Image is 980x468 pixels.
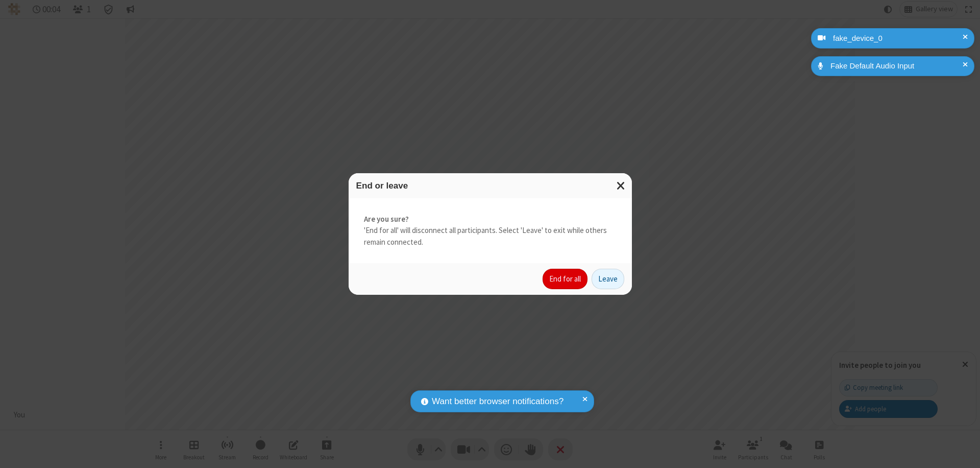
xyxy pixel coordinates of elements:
[610,173,632,198] button: Close modal
[432,395,563,408] span: Want better browser notifications?
[829,33,967,44] div: fake_device_0
[356,181,624,191] h3: End or leave
[827,60,967,72] div: Fake Default Audio Input
[592,269,624,289] button: Leave
[364,214,617,225] strong: Are you sure?
[349,198,632,264] div: 'End for all' will disconnect all participants. Select 'Leave' to exit while others remain connec...
[543,269,587,289] button: End for all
